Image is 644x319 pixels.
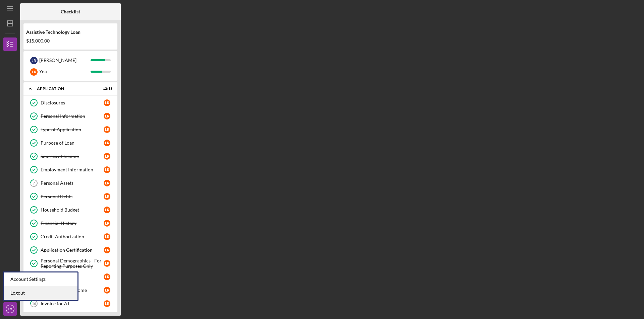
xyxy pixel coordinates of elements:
[41,140,104,146] div: Purpose of Loan
[41,100,104,105] div: Disclosures
[104,113,110,119] div: L R
[27,203,114,217] a: Household BudgetLR
[27,163,114,176] a: Employment InformationLR
[30,68,38,76] div: L R
[27,96,114,109] a: DisclosuresLR
[41,167,104,172] div: Employment Information
[8,307,12,311] text: LR
[104,140,110,146] div: L R
[41,247,104,253] div: Application Certification
[41,113,104,119] div: Personal Information
[104,220,110,227] div: L R
[104,233,110,240] div: L R
[104,126,110,133] div: L R
[37,87,96,91] div: Application
[41,258,104,269] div: Personal Demographics - For Reporting Purposes Only
[104,180,110,186] div: L R
[33,181,35,185] tspan: 7
[41,180,104,186] div: Personal Assets
[104,207,110,213] div: L R
[104,193,110,200] div: L R
[39,55,91,66] div: [PERSON_NAME]
[27,190,114,203] a: Personal DebtsLR
[104,99,110,106] div: L R
[104,153,110,160] div: L R
[104,287,110,294] div: L R
[41,154,104,159] div: Sources of Income
[27,257,114,270] a: Personal Demographics - For Reporting Purposes OnlyLR
[27,176,114,190] a: 7Personal AssetsLR
[27,123,114,136] a: Type of ApplicationLR
[27,297,114,310] a: 16Invoice for ATLR
[104,247,110,253] div: L R
[104,273,110,280] div: L R
[27,243,114,257] a: Application CertificationLR
[27,109,114,123] a: Personal InformationLR
[3,302,17,316] button: LR
[39,66,91,77] div: You
[100,87,112,91] div: 12 / 18
[26,29,115,35] div: Assistive Technology Loan
[26,38,115,44] div: $15,000.00
[27,136,114,150] a: Purpose of LoanLR
[41,301,104,306] div: Invoice for AT
[27,217,114,230] a: Financial HistoryLR
[41,221,104,226] div: Financial History
[104,260,110,267] div: L R
[104,166,110,173] div: L R
[4,272,77,286] div: Account Settings
[4,286,77,300] a: Logout
[30,57,38,64] div: J R
[61,9,80,14] b: Checklist
[32,302,36,306] tspan: 16
[27,270,114,284] a: 14ID VerificationLR
[41,234,104,239] div: Credit Authorization
[104,300,110,307] div: L R
[41,127,104,132] div: Type of Application
[41,207,104,213] div: Household Budget
[27,230,114,243] a: Credit AuthorizationLR
[27,150,114,163] a: Sources of IncomeLR
[41,194,104,199] div: Personal Debts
